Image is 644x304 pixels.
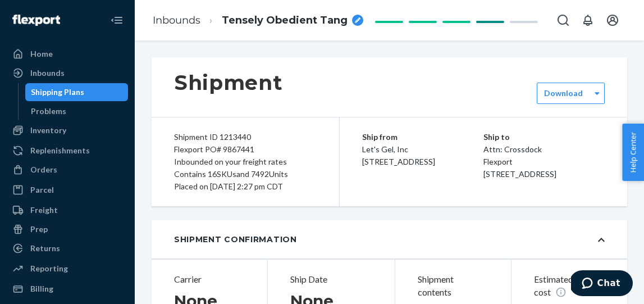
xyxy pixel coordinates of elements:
[153,14,200,26] a: Inbounds
[544,88,583,99] label: Download
[7,280,128,298] a: Billing
[174,156,317,168] div: Inbounded on your freight rates
[30,243,60,254] div: Returns
[174,131,317,143] div: Shipment ID 1213440
[31,87,84,98] div: Shipping Plans
[577,9,599,31] button: Open notifications
[30,224,48,235] div: Prep
[290,273,372,286] p: Ship Date
[571,270,633,298] iframe: Opens a widget where you can chat to one of our agents
[174,143,317,156] div: Flexport PO# 9867441
[25,83,129,101] a: Shipping Plans
[7,142,128,160] a: Replenishments
[483,156,605,168] p: Flexport
[174,71,282,94] h1: Shipment
[30,125,66,136] div: Inventory
[31,106,66,117] div: Problems
[222,13,348,28] span: Tensely Obedient Tang
[483,143,605,156] p: Attn: Crossdock
[7,121,128,139] a: Inventory
[7,181,128,199] a: Parcel
[30,164,57,175] div: Orders
[174,234,297,245] div: Shipment Confirmation
[483,169,556,179] span: [STREET_ADDRESS]
[30,283,53,294] div: Billing
[601,9,624,31] button: Open account menu
[106,9,128,31] button: Close Navigation
[174,180,317,193] div: Placed on [DATE] 2:27 pm CDT
[30,67,65,79] div: Inbounds
[12,15,60,26] img: Flexport logo
[483,131,605,143] p: Ship to
[25,102,129,120] a: Problems
[30,263,68,274] div: Reporting
[418,273,488,299] p: Shipment contents
[30,48,53,60] div: Home
[7,260,128,278] a: Reporting
[552,9,574,31] button: Open Search Box
[534,273,605,299] p: Estimated total cost
[7,64,128,82] a: Inbounds
[174,168,317,180] div: Contains 16 SKUs and 7492 Units
[7,239,128,257] a: Returns
[7,201,128,219] a: Freight
[144,4,372,37] ol: breadcrumbs
[7,161,128,179] a: Orders
[174,273,245,286] p: Carrier
[30,184,54,196] div: Parcel
[362,144,435,166] span: Let's Gel, Inc [STREET_ADDRESS]
[7,45,128,63] a: Home
[30,145,90,156] div: Replenishments
[622,124,644,181] button: Help Center
[362,131,483,143] p: Ship from
[7,220,128,238] a: Prep
[30,205,58,216] div: Freight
